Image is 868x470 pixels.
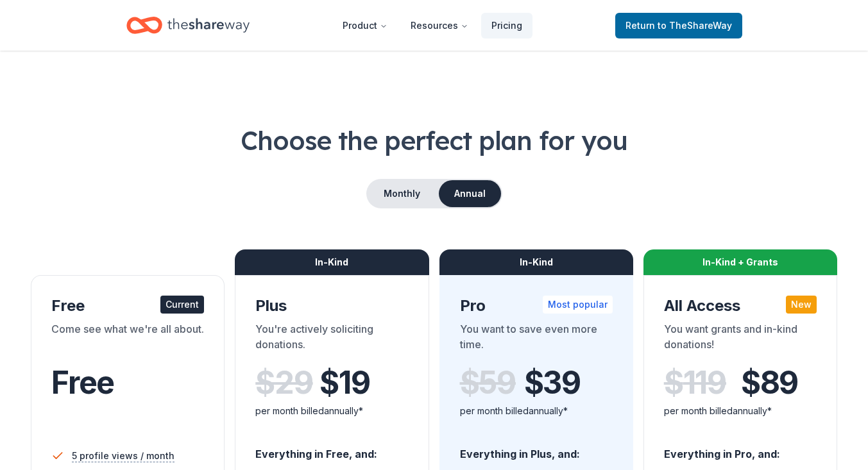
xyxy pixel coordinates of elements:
[439,180,501,207] button: Annual
[664,435,817,462] div: Everything in Pro, and:
[460,435,613,462] div: Everything in Plus, and:
[786,296,817,314] div: New
[332,13,398,38] button: Product
[439,249,633,275] div: In-Kind
[51,364,114,401] span: Free
[658,20,732,31] span: to TheShareWay
[664,321,817,357] div: You want grants and in-kind donations!
[625,18,732,33] span: Return
[615,13,742,38] a: Returnto TheShareWay
[368,180,436,207] button: Monthly
[664,403,817,419] div: per month billed annually*
[319,365,370,401] span: $ 19
[255,296,408,316] div: Plus
[51,321,204,357] div: Come see what we're all about.
[255,403,408,419] div: per month billed annually*
[235,249,429,275] div: In-Kind
[332,10,532,40] nav: Main
[524,365,581,401] span: $ 39
[126,10,250,40] a: Home
[400,13,479,38] button: Resources
[643,249,837,275] div: In-Kind + Grants
[31,122,837,158] h1: Choose the perfect plan for you
[460,403,613,419] div: per month billed annually*
[160,296,204,314] div: Current
[543,296,613,314] div: Most popular
[255,435,408,462] div: Everything in Free, and:
[51,296,204,316] div: Free
[460,321,613,357] div: You want to save even more time.
[460,296,613,316] div: Pro
[664,296,817,316] div: All Access
[481,13,532,38] a: Pricing
[72,448,174,464] span: 5 profile views / month
[255,321,408,357] div: You're actively soliciting donations.
[741,365,798,401] span: $ 89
